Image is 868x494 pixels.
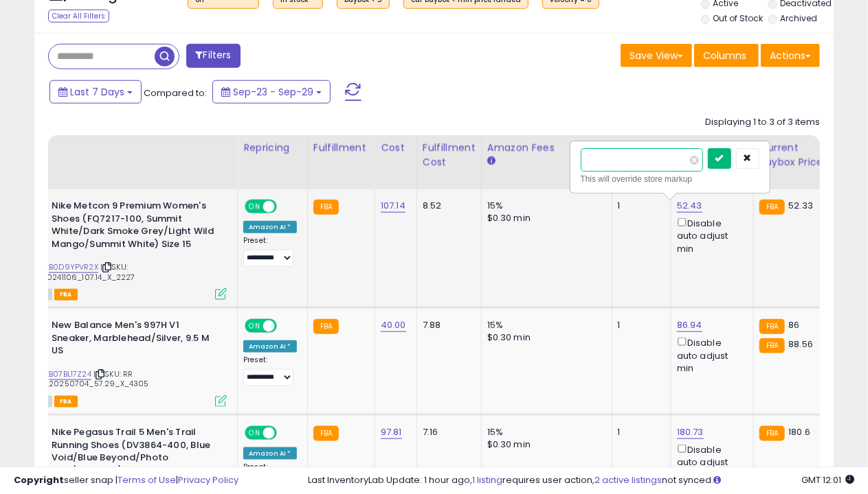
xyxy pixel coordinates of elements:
button: Sep-23 - Sep-29 [212,80,331,104]
span: OFF [275,320,297,332]
div: Amazon AI * [243,447,297,460]
small: Amazon Fees. [487,155,496,167]
small: FBA [313,319,339,334]
div: $0.30 min [487,212,601,224]
span: 52.33 [788,199,813,212]
span: ON [246,201,263,213]
div: Amazon AI * [243,221,297,233]
div: Repricing [243,141,302,155]
a: 86.94 [677,318,702,332]
a: 40.00 [381,318,406,332]
div: Fulfillment Cost [423,141,476,169]
div: Disable auto adjust min [677,335,743,375]
small: FBA [759,338,785,353]
div: Amazon Fees [487,141,606,155]
button: Save View [621,44,692,67]
div: Title [17,141,232,155]
div: 1 [618,319,660,331]
a: Terms of Use [118,473,176,486]
a: 1 listing [472,473,502,486]
div: Disable auto adjust min [677,442,743,482]
div: 15% [487,200,601,212]
div: Fulfillment [313,141,369,155]
span: | SKU: Nike_20241106_107.14_X_2227 [21,261,135,282]
div: 7.88 [423,319,471,331]
span: 2025-10-7 12:01 GMT [801,473,854,486]
span: Compared to: [144,86,207,99]
span: Sep-23 - Sep-29 [233,85,313,99]
div: $0.30 min [487,331,601,344]
span: | SKU: RR Shoes_20250704_57.29_X_4305 [21,368,149,389]
div: 15% [487,319,601,331]
button: Actions [761,44,820,67]
span: 86 [788,318,799,331]
div: 1 [618,200,660,212]
span: ON [246,427,263,439]
small: FBA [759,200,785,215]
div: Last InventoryLab Update: 1 hour ago, requires user action, not synced. [308,474,854,487]
div: Cost [381,141,411,155]
div: 7.16 [423,426,471,438]
small: FBA [759,319,785,334]
div: Preset: [243,355,297,386]
button: Columns [694,44,759,67]
button: Last 7 Days [49,80,142,104]
span: FBA [54,289,78,301]
span: OFF [275,427,297,439]
div: seller snap | | [14,474,238,487]
a: Privacy Policy [178,473,238,486]
button: Filters [186,44,240,68]
small: FBA [759,426,785,441]
div: Current Buybox Price [759,141,830,169]
div: Disable auto adjust min [677,215,743,255]
span: 88.56 [788,338,813,351]
div: 1 [618,426,660,438]
span: Columns [703,49,746,62]
a: 107.14 [381,199,405,213]
span: 180.6 [788,425,810,438]
b: New Balance Men's 997H V1 Sneaker, Marblehead/Silver, 9.5 M US [52,319,219,361]
b: Nike Metcon 9 Premium Women's Shoes (FQ7217-100, Summit White/Dark Smoke Grey/Light Wild Mango/Su... [52,200,219,254]
strong: Copyright [14,473,64,486]
a: B0D9YPVR2X [49,261,98,273]
span: FBA [54,396,78,408]
span: ON [246,320,263,332]
label: Out of Stock [713,12,764,24]
div: ASIN: [21,319,227,405]
a: 52.43 [677,199,702,213]
div: Displaying 1 to 3 of 3 items [705,116,820,129]
a: 2 active listings [594,473,662,486]
span: Last 7 Days [70,85,124,99]
div: Preset: [243,236,297,267]
a: 180.73 [677,425,704,439]
div: Clear All Filters [48,10,109,23]
div: Amazon AI * [243,340,297,353]
small: FBA [313,426,339,441]
b: Nike Pegasus Trail 5 Men's Trail Running Shoes (DV3864-400, Blue Void/Blue Beyond/Photo Blue/Mona... [52,426,219,480]
div: This will override store markup [581,172,759,186]
a: B07BL17Z24 [49,368,91,380]
label: Archived [780,12,817,24]
a: 97.81 [381,425,402,439]
small: FBA [313,200,339,215]
div: $0.30 min [487,438,601,451]
div: 8.52 [423,200,471,212]
div: 15% [487,426,601,438]
span: OFF [275,201,297,213]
